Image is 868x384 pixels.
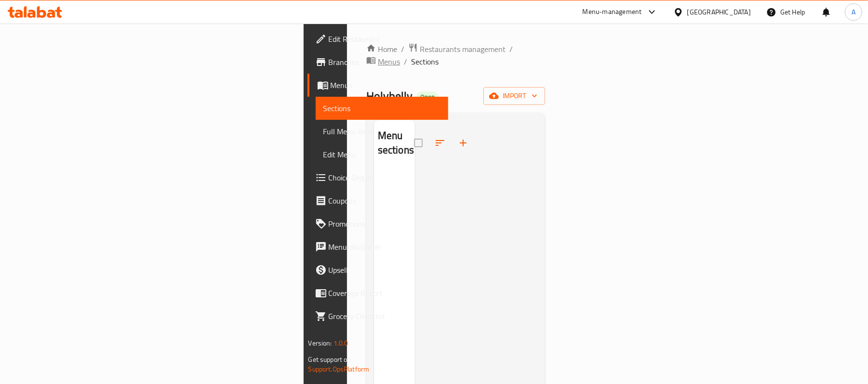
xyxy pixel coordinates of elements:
[307,51,449,74] a: Branches
[420,43,506,55] span: Restaurants management
[307,282,449,305] a: Coverage Report
[329,264,441,276] span: Upsell
[316,143,449,166] a: Edit Menu
[329,56,441,68] span: Branches
[316,120,449,143] a: Full Menu View
[308,363,370,375] a: Support.OpsPlatform
[308,353,353,366] span: Get support on:
[509,43,513,55] li: /
[329,241,441,253] span: Menu disclaimer
[307,74,449,97] a: Menus
[329,195,441,206] span: Coupons
[852,7,855,17] span: A
[308,337,332,349] span: Version:
[323,149,441,160] span: Edit Menu
[316,97,449,120] a: Sections
[323,126,441,137] span: Full Menu View
[307,212,449,235] a: Promotions
[307,258,449,282] a: Upsell
[329,218,441,230] span: Promotions
[687,7,751,17] div: [GEOGRAPHIC_DATA]
[329,172,441,183] span: Choice Groups
[307,189,449,212] a: Coupons
[329,33,441,45] span: Edit Restaurant
[329,310,441,322] span: Grocery Checklist
[366,43,546,68] nav: breadcrumb
[334,337,348,349] span: 1.0.0
[329,287,441,299] span: Coverage Report
[491,90,537,102] span: import
[483,87,545,105] button: import
[408,43,506,55] a: Restaurants management
[452,131,475,154] button: Add section
[331,79,441,91] span: Menus
[307,27,449,51] a: Edit Restaurant
[307,235,449,258] a: Menu disclaimer
[583,6,642,18] div: Menu-management
[323,102,441,114] span: Sections
[307,166,449,189] a: Choice Groups
[374,166,415,174] nav: Menu sections
[307,305,449,328] a: Grocery Checklist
